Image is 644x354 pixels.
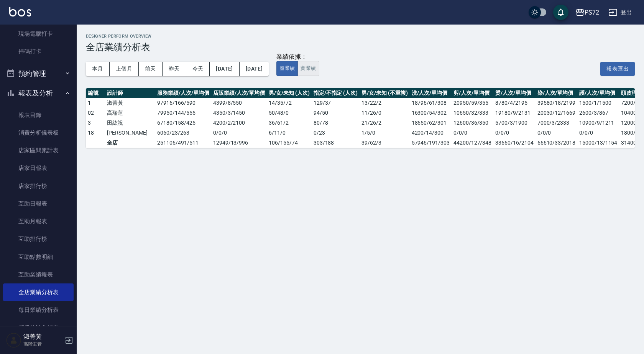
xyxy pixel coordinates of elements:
td: 田紘祝 [105,118,155,128]
td: 1500/1/1500 [577,98,619,108]
button: 前天 [139,62,163,76]
td: 16300/54/302 [410,108,452,118]
button: [DATE] [240,62,269,76]
td: 1 [86,98,105,108]
a: 店家區間累計表 [3,142,74,159]
a: 消費分析儀表板 [3,124,74,142]
a: 互助點數明細 [3,248,74,266]
td: 7000/3/2333 [536,118,577,128]
a: 報表匯出 [600,64,635,72]
td: 50 / 48 / 0 [267,108,311,118]
td: 39 / 62 / 3 [360,138,409,148]
p: 高階主管 [23,341,62,347]
td: 0/0/0 [536,128,577,138]
td: 129 / 37 [312,98,360,108]
button: 上個月 [110,62,139,76]
td: 4350 / 3 / 1450 [211,108,267,118]
td: 11 / 26 / 0 [360,108,409,118]
td: 39580/18/2199 [536,98,577,108]
button: 本月 [86,62,110,76]
h2: Designer Perform Overview [86,34,635,39]
td: 0 / 23 [312,128,360,138]
td: 15000/13/1154 [577,138,619,148]
a: 每日業績分析表 [3,301,74,319]
td: 8780/4/2195 [493,98,535,108]
td: 57946/191/303 [410,138,452,148]
td: 303 / 188 [312,138,360,148]
td: 106 / 155 / 74 [267,138,311,148]
td: 4200 / 2 / 2100 [211,118,267,128]
a: 店家排行榜 [3,177,74,195]
td: 36 / 61 / 2 [267,118,311,128]
th: 護/人次/單均價 [577,88,619,98]
td: 18650/62/301 [410,118,452,128]
td: 19180/9/2131 [493,108,535,118]
h5: 淑菁黃 [23,333,62,341]
button: save [553,5,568,20]
button: 登出 [605,5,635,20]
button: 昨天 [163,62,186,76]
th: 指定/不指定 (人次) [312,88,360,98]
th: 設計師 [105,88,155,98]
td: 67180 / 158 / 425 [155,118,211,128]
td: 1 / 5 / 0 [360,128,409,138]
th: 編號 [86,88,105,98]
td: 44200/127/348 [452,138,493,148]
th: 服務業績/人次/單均價 [155,88,211,98]
button: 報表匯出 [600,62,635,76]
button: 預約管理 [3,64,74,84]
img: Logo [9,7,31,16]
td: 高瑞蓮 [105,108,155,118]
th: 店販業績/人次/單均價 [211,88,267,98]
td: 14 / 35 / 72 [267,98,311,108]
td: 6 / 11 / 0 [267,128,311,138]
a: 營業統計分析表 [3,319,74,337]
a: 全店業績分析表 [3,283,74,301]
div: 業績依據： [276,53,319,61]
td: 251106 / 491 / 511 [155,138,211,148]
a: 掃碼打卡 [3,43,74,60]
button: [DATE] [210,62,239,76]
th: 男/女/未知 (人次) [267,88,311,98]
td: 6060 / 23 / 263 [155,128,211,138]
td: 12600/36/350 [452,118,493,128]
td: 4200/14/300 [410,128,452,138]
td: 33660/16/2104 [493,138,535,148]
td: 2600/3/867 [577,108,619,118]
td: 79950 / 144 / 555 [155,108,211,118]
td: 18 [86,128,105,138]
th: 剪/人次/單均價 [452,88,493,98]
td: 97916 / 166 / 590 [155,98,211,108]
a: 現場電腦打卡 [3,25,74,43]
td: 10900/9/1211 [577,118,619,128]
td: 0 / 0 / 0 [211,128,267,138]
td: 0/0/0 [493,128,535,138]
a: 互助排行榜 [3,230,74,248]
a: 互助日報表 [3,195,74,212]
button: 實業績 [297,61,319,76]
td: 12949 / 13 / 996 [211,138,267,148]
td: 21 / 26 / 2 [360,118,409,128]
a: 互助業績報表 [3,266,74,283]
td: 02 [86,108,105,118]
a: 互助月報表 [3,212,74,230]
td: 13 / 22 / 2 [360,98,409,108]
th: 洗/人次/單均價 [410,88,452,98]
td: 淑菁黃 [105,98,155,108]
td: 0/0/0 [452,128,493,138]
td: 66610/33/2018 [536,138,577,148]
td: 4399 / 8 / 550 [211,98,267,108]
th: 男/女/未知 (不重複) [360,88,409,98]
a: 報表目錄 [3,106,74,124]
td: 20950/59/355 [452,98,493,108]
button: PS72 [572,5,602,20]
td: 全店 [105,138,155,148]
td: 3 [86,118,105,128]
td: 80 / 78 [312,118,360,128]
th: 燙/人次/單均價 [493,88,535,98]
td: 10650/32/333 [452,108,493,118]
td: 18796/61/308 [410,98,452,108]
button: 虛業績 [276,61,298,76]
img: Person [6,333,21,348]
button: 今天 [186,62,210,76]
